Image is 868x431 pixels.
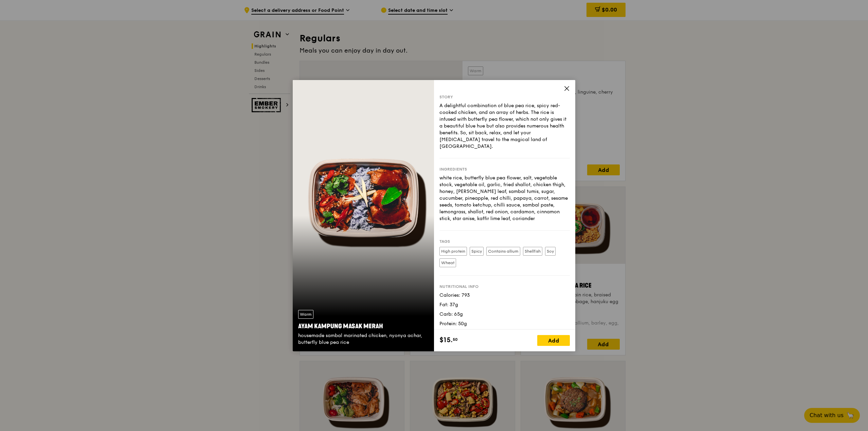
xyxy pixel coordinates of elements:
div: Calories: 793 [439,292,570,299]
div: Warm [298,310,313,319]
span: $15. [439,335,453,345]
label: Wheat [439,258,456,267]
div: Add [537,335,570,346]
div: Story [439,94,570,100]
div: housemade sambal marinated chicken, nyonya achar, butterfly blue pea rice [298,332,429,346]
div: Ingredients [439,166,570,172]
label: Contains allium [486,247,520,256]
div: Nutritional info [439,284,570,289]
div: Protein: 50g [439,320,570,327]
div: Carb: 65g [439,311,570,318]
div: white rice, butterfly blue pea flower, salt, vegetable stock, vegetable oil, garlic, fried shallo... [439,175,570,222]
label: Shellfish [523,247,542,256]
div: A delightful combination of blue pea rice, spicy red-cooked chicken, and an array of herbs. The r... [439,102,570,150]
div: Ayam Kampung Masak Merah [298,321,429,331]
div: Fat: 37g [439,301,570,308]
span: 50 [453,337,458,342]
label: High protein [439,247,467,256]
label: Soy [545,247,556,256]
div: Tags [439,239,570,244]
label: Spicy [470,247,484,256]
